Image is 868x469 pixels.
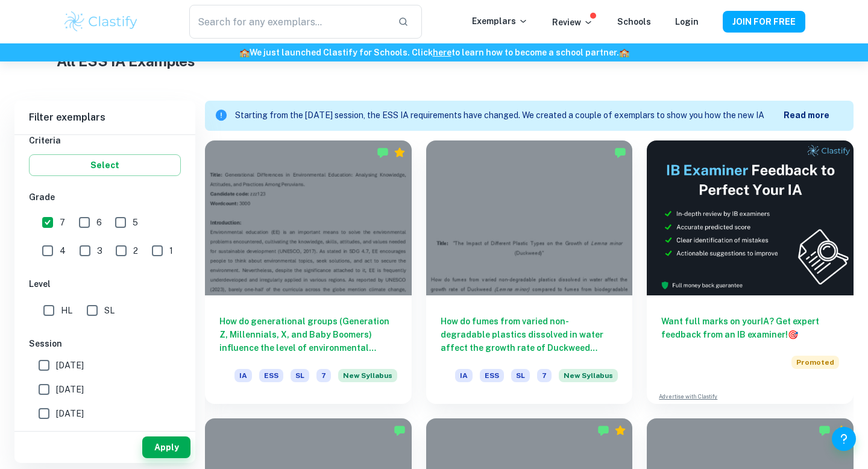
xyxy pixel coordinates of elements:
[377,146,389,159] img: Marked
[133,216,138,229] span: 5
[189,5,388,39] input: Search for any exemplars...
[56,383,84,396] span: [DATE]
[659,392,717,401] a: Advertise with Clastify
[511,369,530,382] span: SL
[169,244,173,257] span: 1
[480,369,504,382] span: ESS
[661,315,839,341] h6: Want full marks on your IA ? Get expert feedback from an IB examiner!
[142,436,190,458] button: Apply
[614,424,626,436] div: Premium
[835,424,848,436] div: Premium
[234,369,252,382] span: IA
[97,244,102,257] span: 3
[394,424,406,436] img: Marked
[441,315,618,354] h6: How do fumes from varied non-degradable plastics dissolved in water affect the growth rate of Duc...
[29,154,181,176] button: Select
[63,10,139,34] img: Clastify logo
[61,304,72,317] span: HL
[133,244,138,257] span: 2
[819,424,831,436] img: Marked
[338,369,397,382] span: New Syllabus
[559,369,618,389] div: Starting from the May 2026 session, the ESS IA requirements have changed. We created this exempla...
[2,46,866,59] h6: We just launched Clastify for Schools. Click to learn how to become a school partner.
[784,110,829,120] b: Read more
[96,216,102,229] span: 6
[291,369,309,382] span: SL
[29,277,181,291] h6: Level
[597,424,609,436] img: Marked
[60,216,65,229] span: 7
[239,48,250,57] span: 🏫
[647,140,854,404] a: Want full marks on yourIA? Get expert feedback from an IB examiner!PromotedAdvertise with Clastify
[60,244,66,257] span: 4
[791,356,839,369] span: Promoted
[537,369,552,382] span: 7
[552,16,593,29] p: Review
[675,17,699,27] a: Login
[205,140,412,404] a: How do generational groups (Generation Z, Millennials, X, and Baby Boomers) influence the level o...
[614,146,626,159] img: Marked
[56,359,84,372] span: [DATE]
[832,427,856,451] button: Help and Feedback
[559,369,618,382] span: New Syllabus
[29,134,181,147] h6: Criteria
[29,337,181,350] h6: Session
[394,146,406,159] div: Premium
[219,315,397,354] h6: How do generational groups (Generation Z, Millennials, X, and Baby Boomers) influence the level o...
[235,109,784,122] p: Starting from the [DATE] session, the ESS IA requirements have changed. We created a couple of ex...
[259,369,283,382] span: ESS
[723,11,805,33] button: JOIN FOR FREE
[338,369,397,389] div: Starting from the May 2026 session, the ESS IA requirements have changed. We created this exempla...
[647,140,854,295] img: Thumbnail
[788,330,798,339] span: 🎯
[619,48,629,57] span: 🏫
[316,369,331,382] span: 7
[426,140,633,404] a: How do fumes from varied non-degradable plastics dissolved in water affect the growth rate of Duc...
[472,14,528,28] p: Exemplars
[455,369,473,382] span: IA
[14,101,195,134] h6: Filter exemplars
[433,48,451,57] a: here
[104,304,115,317] span: SL
[29,190,181,204] h6: Grade
[56,407,84,420] span: [DATE]
[617,17,651,27] a: Schools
